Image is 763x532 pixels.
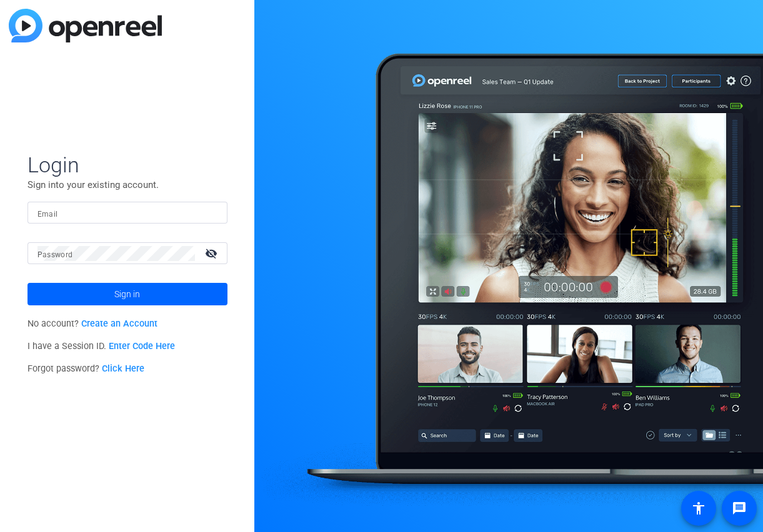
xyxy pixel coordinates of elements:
a: Enter Code Here [109,341,175,352]
img: blue-gradient.svg [9,9,162,42]
mat-icon: accessibility [691,501,706,516]
button: Sign in [27,283,227,305]
input: Enter Email Address [37,205,217,220]
span: Sign in [114,278,140,310]
p: Sign into your existing account. [27,178,227,192]
span: I have a Session ID. [27,341,176,352]
mat-label: Password [37,250,73,259]
span: Forgot password? [27,363,145,374]
mat-icon: message [732,501,747,516]
a: Create an Account [81,318,157,329]
span: No account? [27,318,158,329]
mat-icon: visibility_off [197,244,227,262]
span: Login [27,152,227,178]
mat-label: Email [37,210,58,219]
a: Click Here [102,363,144,374]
